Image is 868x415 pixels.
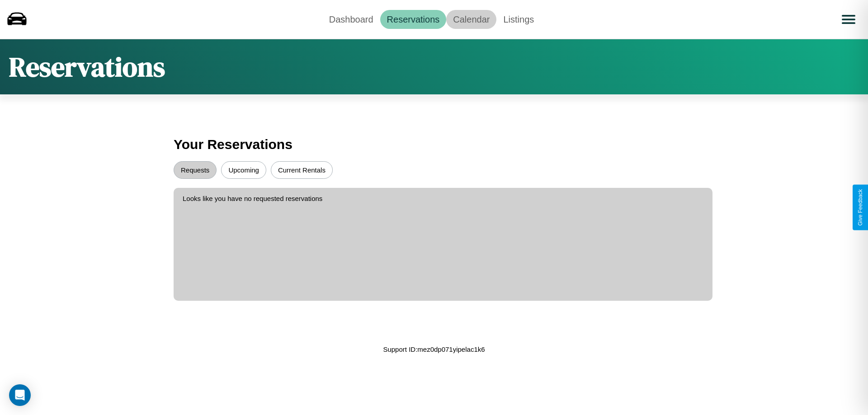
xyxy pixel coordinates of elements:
[9,384,31,406] div: Open Intercom Messenger
[383,343,485,355] p: Support ID: mez0dp071yipelac1k6
[496,10,541,29] a: Listings
[380,10,447,29] a: Reservations
[174,132,694,157] h3: Your Reservations
[857,189,863,226] div: Give Feedback
[322,10,380,29] a: Dashboard
[836,7,861,32] button: Open menu
[9,48,165,85] h1: Reservations
[446,10,496,29] a: Calendar
[271,161,333,179] button: Current Rentals
[183,192,703,205] p: Looks like you have no requested reservations
[174,161,217,179] button: Requests
[221,161,266,179] button: Upcoming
